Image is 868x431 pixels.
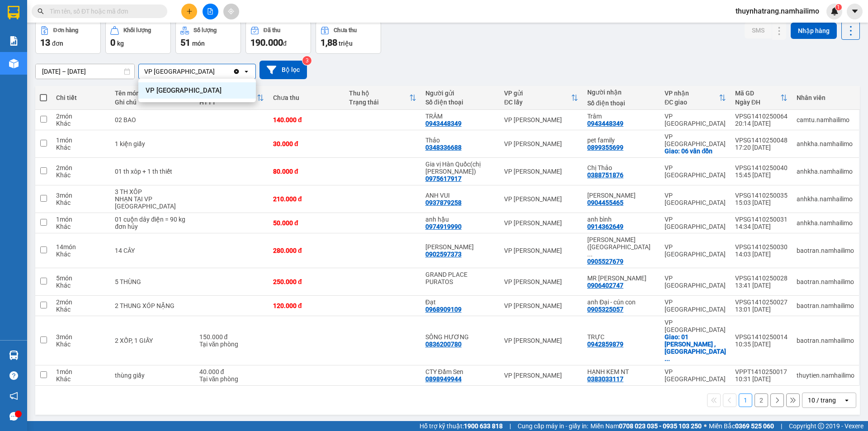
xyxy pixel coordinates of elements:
div: 0905325057 [587,306,623,313]
div: 0914362649 [587,223,623,230]
div: TRÂM [425,113,495,120]
ul: Menu [138,79,256,102]
div: Đơn hàng [53,27,78,33]
div: VP [GEOGRAPHIC_DATA] [665,113,726,127]
div: baotran.namhailimo [797,278,854,285]
div: 3 món [56,192,106,199]
div: ĐC lấy [504,99,571,106]
div: Thảo [425,137,495,144]
div: VPSG1410250064 [735,113,788,120]
div: camtu.namhailimo [797,116,854,123]
input: Selected VP Nha Trang. [216,67,217,76]
th: Toggle SortBy [500,86,583,110]
span: file-add [207,8,213,14]
img: logo-vxr [8,6,19,19]
div: 01 cuộn dây điện = 90 kg [115,216,190,223]
sup: 1 [835,4,842,10]
div: Khối lượng [123,27,151,33]
div: 5 món [56,275,106,282]
div: 3 TH XÔP [115,188,190,195]
div: VP [PERSON_NAME] [504,372,578,379]
div: 30.000 đ [273,140,340,147]
input: Tìm tên, số ĐT hoặc mã đơn [50,6,156,16]
img: solution-icon [9,36,19,46]
strong: 0708 023 035 - 0935 103 250 [619,422,702,430]
div: CTY Đầm Sen [425,368,495,375]
div: HÙNG HUYỀN [587,192,656,199]
div: 14:34 [DATE] [735,223,788,230]
div: anh Đại - cún con [587,298,656,306]
span: món [192,40,205,47]
div: VP [GEOGRAPHIC_DATA] [665,319,726,333]
div: 10 / trang [808,396,836,405]
div: 0388751876 [587,171,623,179]
button: Đơn hàng13đơn [35,21,101,54]
button: 2 [755,393,768,407]
div: VPPT1410250017 [735,368,788,375]
span: 1 [837,4,840,10]
div: 14:03 [DATE] [735,251,788,258]
strong: 1900 633 818 [464,422,503,430]
div: VP [PERSON_NAME] [504,140,578,147]
div: Tại văn phòng [199,341,264,348]
div: 10:31 [DATE] [735,375,788,383]
div: Số lượng [193,27,217,33]
div: pet family [587,137,656,144]
div: Trâm [587,113,656,120]
div: 10:35 [DATE] [735,341,788,348]
div: VP [GEOGRAPHIC_DATA] [665,298,726,313]
div: Người nhận [587,89,656,96]
div: Tại văn phòng [199,375,264,383]
div: Khác [56,144,106,151]
span: notification [9,392,18,400]
span: kg [117,40,124,47]
div: VP [PERSON_NAME] [504,219,578,227]
div: Ngày ĐH [735,99,780,106]
svg: Clear value [233,68,240,75]
div: 0975617917 [425,175,462,182]
div: 40.000 đ [199,368,264,375]
div: VP nhận [665,90,719,97]
div: Chưa thu [334,27,357,33]
div: 2 món [56,298,106,306]
span: Miền Bắc [709,421,774,431]
div: 5 THÙNG [115,278,190,285]
div: VP [GEOGRAPHIC_DATA] [144,67,215,76]
div: Tên món [115,90,190,97]
div: Chưa thu [273,94,340,101]
input: Select a date range. [36,64,134,79]
span: Cung cấp máy in - giấy in: [518,421,588,431]
button: SMS [745,22,772,38]
div: SÔNG HƯƠNG [425,333,495,341]
div: 2 món [56,164,106,171]
div: baotran.namhailimo [797,337,854,344]
div: KHÁNH NGỌC (NHA TRANG) [587,236,656,258]
div: VPSG1410250014 [735,333,788,341]
div: Nhân viên [797,94,854,101]
span: đ [283,40,287,47]
span: copyright [818,423,824,429]
img: warehouse-icon [9,350,19,360]
span: triệu [339,40,353,47]
div: VP [PERSON_NAME] [504,195,578,203]
div: Số điện thoại [425,99,495,106]
div: 0937879258 [425,199,462,206]
div: 250.000 đ [273,278,340,285]
div: ANH VUI [425,192,495,199]
div: 120.000 đ [273,302,340,309]
div: Người gửi [425,90,495,97]
div: VP [PERSON_NAME] [504,337,578,344]
div: VP [GEOGRAPHIC_DATA] [665,133,726,147]
button: caret-down [847,4,863,19]
div: 17:20 [DATE] [735,144,788,151]
div: 15:03 [DATE] [735,199,788,206]
div: 0383033117 [587,375,623,383]
div: 0899355699 [587,144,623,151]
div: 0898949944 [425,375,462,383]
th: Toggle SortBy [731,86,792,110]
div: 80.000 đ [273,168,340,175]
div: VPSG1410250031 [735,216,788,223]
div: HẠNH KEM NT [587,368,656,375]
button: aim [223,4,239,19]
div: 0836200780 [425,341,462,348]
